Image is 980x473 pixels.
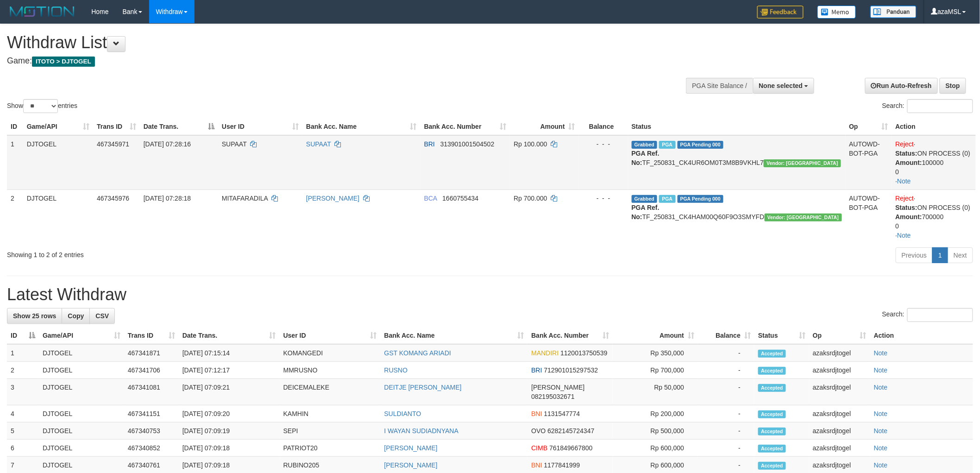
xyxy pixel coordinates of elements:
[698,440,754,457] td: -
[846,118,892,135] th: Op: activate to sort column ascending
[698,405,754,423] td: -
[7,308,62,324] a: Show 25 rows
[757,6,804,19] img: Feedback.jpg
[7,246,402,259] div: Showing 1 to 2 of 2 entries
[896,213,923,221] b: Amount:
[874,366,888,374] a: Note
[628,135,846,190] td: TF_250831_CK4UR6OM0T3M8B9VKHL7
[896,140,914,148] a: Reject
[809,327,870,344] th: Op: activate to sort column ascending
[39,440,124,457] td: DJTOGEL
[698,362,754,379] td: -
[124,379,179,405] td: 467341081
[897,177,911,185] a: Note
[124,423,179,440] td: 467340753
[140,118,218,135] th: Date Trans.: activate to sort column descending
[514,140,547,148] span: Rp 100.000
[23,118,93,135] th: Game/API: activate to sort column ascending
[68,312,84,320] span: Copy
[531,384,584,391] span: [PERSON_NAME]
[613,405,698,423] td: Rp 200,000
[218,118,302,135] th: User ID: activate to sort column ascending
[874,444,888,452] a: Note
[440,140,495,148] span: Copy 313901001504502 to clipboard
[632,204,660,221] b: PGA Ref. No:
[179,362,280,379] td: [DATE] 07:12:17
[896,203,972,231] div: ON PROCESS (0) 700000 0
[124,362,179,379] td: 467341706
[39,327,124,344] th: Game/API: activate to sort column ascending
[280,423,381,440] td: SEPI
[97,195,129,202] span: 467345976
[882,308,973,322] label: Search:
[7,5,77,19] img: MOTION_logo.png
[179,423,280,440] td: [DATE] 07:09:19
[896,159,923,166] b: Amount:
[874,461,888,469] a: Note
[753,78,815,94] button: None selected
[896,247,933,263] a: Previous
[846,189,892,244] td: AUTOWD-BOT-PGA
[897,232,911,239] a: Note
[759,82,803,89] span: None selected
[892,189,976,244] td: · ·
[628,189,846,244] td: TF_250831_CK4HAM00Q60F9O3SMYFD
[531,393,574,400] span: Copy 082195032671 to clipboard
[179,379,280,405] td: [DATE] 07:09:21
[89,308,115,324] a: CSV
[678,141,724,149] span: PGA Pending
[39,344,124,362] td: DJTOGEL
[424,140,435,148] span: BRI
[948,247,973,263] a: Next
[280,344,381,362] td: KOMANGEDI
[179,405,280,423] td: [DATE] 07:09:20
[222,140,247,148] span: SUPAAT
[758,350,786,358] span: Accepted
[809,423,870,440] td: azaksrdjtogel
[7,135,23,190] td: 1
[424,195,437,202] span: BCA
[628,118,846,135] th: Status
[280,327,381,344] th: User ID: activate to sort column ascending
[544,461,580,469] span: Copy 1177841999 to clipboard
[179,327,280,344] th: Date Trans.: activate to sort column ascending
[306,140,331,148] a: SUPAAT
[384,384,462,391] a: DEITJE [PERSON_NAME]
[892,118,976,135] th: Action
[874,427,888,435] a: Note
[381,327,528,344] th: Bank Acc. Name: activate to sort column ascending
[632,195,658,203] span: Grabbed
[7,405,39,423] td: 4
[932,247,948,263] a: 1
[384,410,421,417] a: SULDIANTO
[7,440,39,457] td: 6
[39,362,124,379] td: DJTOGEL
[659,141,675,149] span: Marked by azaksrdjtogel
[7,327,39,344] th: ID: activate to sort column descending
[124,440,179,457] td: 467340852
[32,57,95,67] span: ITOTO > DJTOGEL
[384,366,408,374] a: RUSNO
[7,189,23,244] td: 2
[144,195,191,202] span: [DATE] 07:28:18
[144,140,191,148] span: [DATE] 07:28:16
[39,423,124,440] td: DJTOGEL
[280,405,381,423] td: KAMHIN
[874,349,888,357] a: Note
[23,135,93,190] td: DJTOGEL
[613,379,698,405] td: Rp 50,000
[95,312,109,320] span: CSV
[846,135,892,190] td: AUTOWD-BOT-PGA
[907,308,973,322] input: Search:
[442,195,478,202] span: Copy 1660755434 to clipboard
[510,118,578,135] th: Amount: activate to sort column ascending
[754,327,809,344] th: Status: activate to sort column ascending
[531,461,542,469] span: BNI
[302,118,421,135] th: Bank Acc. Name: activate to sort column ascending
[421,118,510,135] th: Bank Acc. Number: activate to sort column ascending
[686,78,753,94] div: PGA Site Balance /
[7,379,39,405] td: 3
[39,405,124,423] td: DJTOGEL
[764,159,841,167] span: Vendor URL: https://checkout4.1velocity.biz
[7,99,77,113] label: Show entries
